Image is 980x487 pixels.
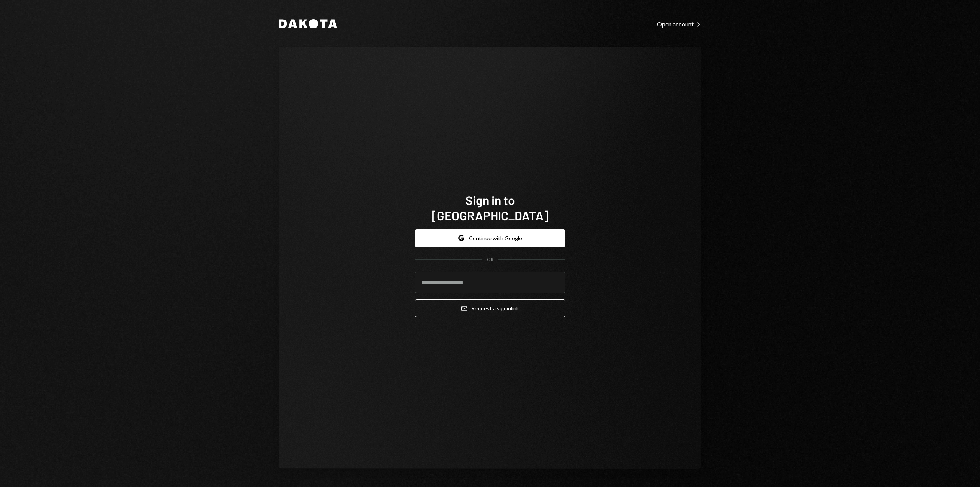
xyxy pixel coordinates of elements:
[657,20,701,28] div: Open account
[415,299,565,317] button: Request a signinlink
[487,256,493,263] div: OR
[415,229,565,247] button: Continue with Google
[657,20,701,28] a: Open account
[415,192,565,223] h1: Sign in to [GEOGRAPHIC_DATA]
